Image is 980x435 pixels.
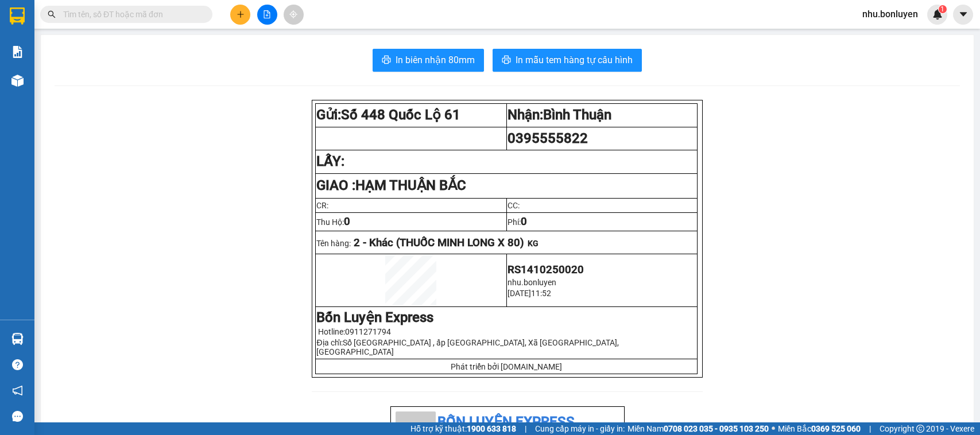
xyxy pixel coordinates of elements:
span: aim [289,10,297,18]
span: [DATE] [508,289,531,298]
strong: Bốn Luyện Express [316,309,433,325]
span: Hỗ trợ kỹ thuật: [410,422,516,435]
span: search [48,10,56,18]
td: Phí: [506,213,697,231]
button: caret-down [953,5,973,25]
span: Địa chỉ: [316,338,618,356]
span: HẠM THUẬN BẮC [355,177,466,193]
span: caret-down [958,9,969,20]
span: 1 [940,5,944,13]
td: Thu Hộ: [316,213,506,231]
td: CR: [316,199,506,213]
span: Bình Thuận [543,107,611,123]
span: KG [528,239,539,248]
input: Tìm tên, số ĐT hoặc mã đơn [63,8,199,21]
sup: 1 [939,5,947,13]
p: Tên hàng: [316,236,696,249]
span: 2 - Khác (THUỐC MINH LONG X 80) [354,236,524,249]
span: 0395555822 [508,130,588,146]
span: Số [GEOGRAPHIC_DATA] , ấp [GEOGRAPHIC_DATA], Xã [GEOGRAPHIC_DATA], [GEOGRAPHIC_DATA] [316,338,618,356]
span: copyright [916,425,924,433]
td: CC: [506,199,697,213]
strong: Nhận: [508,107,611,123]
span: RS1410250020 [508,263,584,276]
span: question-circle [12,359,23,370]
span: message [12,411,23,422]
li: Bốn Luyện Express [396,411,619,433]
span: printer [502,55,511,66]
span: file-add [263,10,271,18]
img: warehouse-icon [11,333,24,345]
span: Miền Nam [627,422,769,435]
button: aim [284,5,304,25]
strong: LẤY: [316,153,344,169]
span: Hotline: [318,327,391,336]
img: warehouse-icon [11,75,24,87]
span: ⚪️ [772,426,775,431]
span: In mẫu tem hàng tự cấu hình [516,53,633,67]
button: file-add [257,5,277,25]
span: 0911271794 [345,327,391,336]
strong: 1900 633 818 [467,424,516,433]
span: 0 [521,215,527,228]
strong: Gửi: [316,107,460,123]
span: nhu.bonluyen [853,7,927,21]
span: plus [237,10,245,18]
button: printerIn mẫu tem hàng tự cấu hình [493,49,642,72]
strong: GIAO : [316,177,466,193]
span: 11:52 [531,289,551,298]
button: plus [230,5,250,25]
span: | [869,422,871,435]
span: printer [382,55,391,66]
span: | [525,422,526,435]
button: printerIn biên nhận 80mm [373,49,484,72]
img: icon-new-feature [932,9,943,20]
strong: 0369 525 060 [811,424,861,433]
span: 0 [344,215,350,228]
img: logo-vxr [10,7,25,25]
span: Miền Bắc [778,422,861,435]
strong: 0708 023 035 - 0935 103 250 [664,424,769,433]
span: Cung cấp máy in - giấy in: [535,422,625,435]
td: Phát triển bởi [DOMAIN_NAME] [316,359,697,374]
span: Số 448 Quốc Lộ 61 [341,107,460,123]
span: notification [12,385,23,396]
span: nhu.bonluyen [508,278,556,287]
img: solution-icon [11,46,24,58]
span: In biên nhận 80mm [396,53,475,67]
